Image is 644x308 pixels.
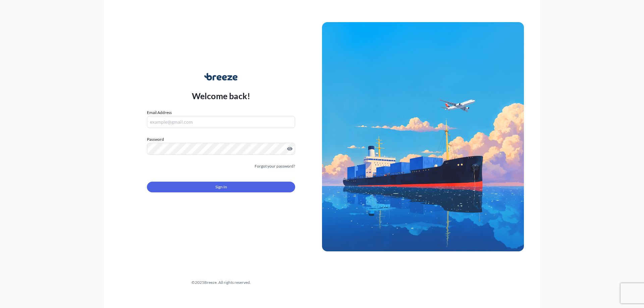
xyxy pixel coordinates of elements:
[147,136,295,143] label: Password
[322,22,524,251] img: Ship illustration
[287,146,292,151] button: Show password
[120,279,322,286] div: © 2025 Breeze. All rights reserved.
[147,116,295,128] input: example@gmail.com
[192,90,251,101] p: Welcome back!
[147,109,172,116] label: Email Address
[255,163,295,170] a: Forgot your password?
[147,182,295,192] button: Sign In
[215,184,227,190] span: Sign In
